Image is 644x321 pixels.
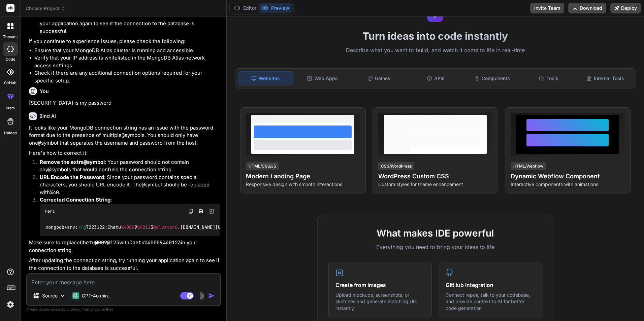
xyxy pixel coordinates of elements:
[82,292,110,299] p: GPT-4o min..
[40,197,110,203] strong: Corrected Connection String
[40,174,220,197] p: : Since your password contains special characters, you should URL encode it. The symbol should be...
[26,306,221,313] p: Always double-check its answers. Your in Bind
[521,71,576,85] div: Tools
[246,162,279,170] div: HTML/CSS/JS
[26,5,66,12] span: Choose Project
[40,159,105,165] strong: Remove the extra symbol
[40,158,220,174] p: : Your password should not contain any symbols that would confuse the connection string.
[40,88,49,95] h6: You
[38,140,41,146] code: @
[129,239,181,246] code: Chetu%40009%40123
[578,71,633,85] div: Internal Tools
[60,293,65,299] img: Pick Models
[231,46,640,55] p: Describe what you want to build, and watch it come to life in real-time
[153,224,178,230] span: @cluster0
[137,224,151,230] span: %4012
[34,47,220,55] li: Ensure that your MongoDB Atlas cluster is running and accessible.
[122,132,125,139] code: @
[90,307,102,311] span: privacy
[45,209,55,214] span: Perl
[29,38,220,45] p: If you continue to experience issues, please check the following:
[208,208,215,214] img: Open in Browser
[142,181,145,188] code: @
[208,292,215,299] img: icon
[335,281,425,289] h4: Create from Images
[121,224,134,230] span: %4000
[378,172,492,181] h4: WordPress Custom CSS
[40,12,220,35] p: : After updating the connection string, try running your application again to see if the connecti...
[50,189,59,196] code: %40
[378,162,414,170] div: CSS/WordPress
[238,71,294,85] div: Websites
[351,71,407,85] div: Games
[328,243,542,251] p: Everything you need to bring your ideas to life
[6,105,15,111] label: prem
[39,113,56,119] h6: Bind AI
[511,162,546,170] div: HTML/Webflow
[246,172,360,181] h4: Modern Landing Page
[29,149,220,157] p: Here's how to correct it:
[446,281,535,289] h4: GitHub Integration
[568,3,606,13] button: Download
[29,124,220,147] p: It looks like your MongoDB connection string has an issue with the password format due to the pre...
[231,30,640,42] h1: Turn ideas into code instantly
[446,292,535,312] p: Connect repos, talk to your codebase, and provide context to AI for better code generation
[4,130,17,136] label: Upload
[78,224,86,230] span: //g
[231,3,259,13] button: Editor
[198,292,205,300] img: attachment
[328,226,542,240] h2: What makes IDE powerful
[5,299,16,310] img: settings
[335,292,425,312] p: Upload mockups, screenshots, or sketches and generate matching UIs instantly
[259,3,292,13] button: Preview
[196,207,206,216] button: Save file
[80,239,119,246] code: Chetu@009@123
[40,174,104,180] strong: URL Encode the Password
[6,57,15,62] label: code
[40,196,220,204] p: :
[295,71,350,85] div: Web Apps
[3,34,18,40] label: threads
[408,71,463,85] div: APIs
[42,292,58,299] p: Source
[34,69,220,84] li: Check if there are any additional connection options required for your specific setup.
[511,181,625,188] p: Interactive components with animations
[188,209,194,214] img: copy
[72,292,79,299] img: GPT-4o mini
[34,54,220,69] li: Verify that your IP address is whitelisted in the MongoDB Atlas network access settings.
[610,3,641,13] button: Deploy
[4,80,17,86] label: GitHub
[84,159,87,166] code: @
[45,224,229,231] code: mongodb+srv: 7223122:Chetu 9 3 .[DOMAIN_NAME][URL]
[378,181,492,188] p: Custom styles for theme enhancement
[246,181,360,188] p: Responsive design with smooth interactions
[511,172,625,181] h4: Dynamic Webflow Component
[464,71,520,85] div: Components
[29,257,220,272] p: After updating the connection string, try running your application again to see if the connection...
[29,99,220,107] p: [SECURITY_DATA] is my password
[530,3,564,13] button: Invite Team
[29,239,220,254] p: Make sure to replace with in your connection string.
[48,166,51,173] code: @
